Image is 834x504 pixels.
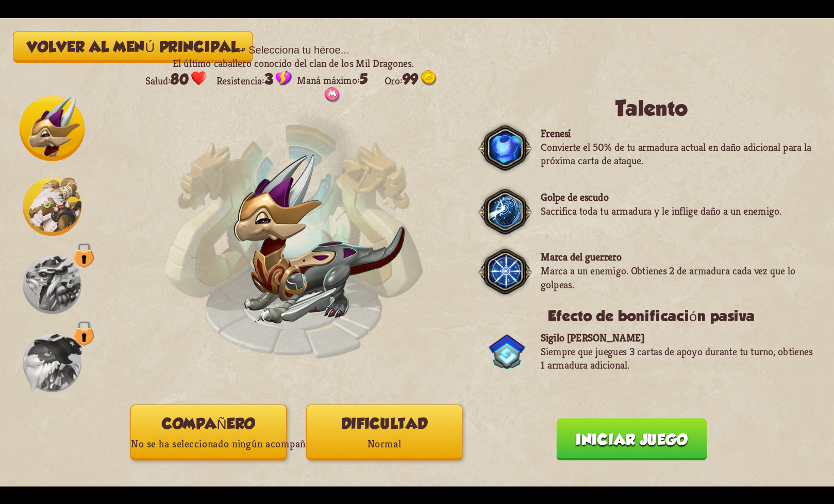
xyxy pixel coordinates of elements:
[23,255,81,314] img: Merchant_Dragon_Icon.png
[216,74,265,88] font: Resistencia:
[478,244,532,299] img: ability-frame.png
[20,96,85,161] img: Chevalier_Dragon_Icon.png
[341,415,428,432] font: Dificultad
[325,86,340,102] img: ManaPoints.png
[360,70,368,87] font: 5
[74,320,94,345] img: lock-icon.png
[556,418,707,460] button: Iniciar juego
[233,154,405,326] img: Chevalier_Dragon.png
[541,344,812,372] font: Siempre que juegues 3 cartas de apoyo durante tu turno, obtienes 1 armadura adicional.
[478,120,532,175] img: ability-frame.png
[171,71,188,88] font: 80
[548,307,755,324] font: Efecto de bonificación pasiva
[489,334,525,369] img: ChevalierSigil.png
[264,71,273,88] font: 3
[74,242,94,268] img: lock-icon.png
[541,250,622,264] font: Marca del guerrero
[403,71,418,88] font: 99
[276,70,292,85] img: Stamina_Icon.png
[130,404,287,460] button: CompañeroNo se ha seleccionado ningún acompañante
[191,70,206,85] img: health.png
[131,437,324,450] font: No se ha seleccionado ningún acompañante
[541,140,811,167] font: Convierte el 50% de tu armadura actual en daño adicional para la próxima carta de ataque.
[368,437,402,450] font: Normal
[235,155,404,325] img: Chevalier_Dragon.png
[27,38,239,55] font: Volver al menú principal
[576,431,688,448] font: Iniciar juego
[163,105,424,365] img: Enchantment_Altar.png
[541,331,644,344] font: Sigilo [PERSON_NAME]
[541,127,571,141] font: Frenesí
[385,74,403,88] font: Oro:
[23,177,81,236] img: Barbarian_Dragon_Icon.png
[23,334,81,392] img: Wizard_Dragon_Icon.png
[541,204,781,218] font: Sacrifica toda tu armadura y le inflige daño a un enemigo.
[478,184,532,239] img: ability-frame.png
[541,190,608,204] font: Golpe de escudo
[13,31,253,63] button: Volver al menú principal
[541,264,795,291] font: Marca a un enemigo. Obtienes 2 de armadura cada vez que lo golpeas.
[173,56,414,70] font: El último caballero conocido del clan de los Mil Dragones.
[297,73,359,87] font: Maná máximo:
[237,44,349,55] font: ↫ Selecciona tu héroe...
[145,74,171,88] font: Salud:
[306,404,462,460] button: DificultadNormal
[615,96,688,120] font: Talento
[162,415,256,432] font: Compañero
[421,70,437,85] img: gold.png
